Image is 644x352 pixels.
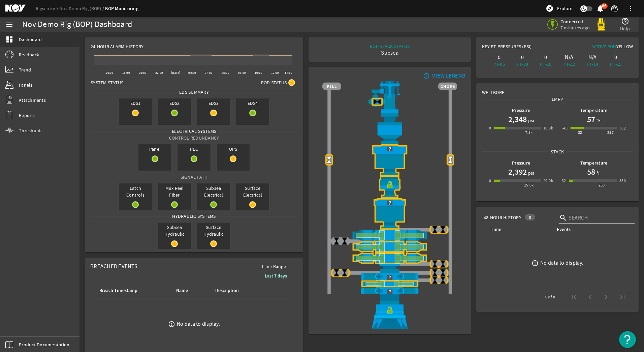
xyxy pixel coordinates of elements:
[606,54,626,61] div: 0
[22,21,132,28] div: Nov Demo Rig (BOP) Dashboard
[5,21,13,29] mat-icon: menu
[431,260,439,268] img: ValveClose.png
[139,71,147,75] text: 20:00
[177,321,220,327] div: No data to display.
[175,287,206,294] div: Name
[177,89,211,95] span: EDS SUMMARY
[158,98,191,108] span: EDS2
[322,241,457,253] img: ShearRamOpen.png
[543,125,553,131] div: 10.0k
[322,144,457,153] img: Unknown.png
[322,176,457,198] img: RiserConnectorLock.png
[484,214,521,221] span: 48-Hour History
[19,36,42,43] span: Dashboard
[536,61,556,67] div: PT-10
[543,3,575,14] button: Explore
[431,269,439,277] img: ValveClose.png
[168,321,175,328] mat-icon: error_outline
[587,167,595,177] h1: 58
[155,71,163,75] text: 22:00
[610,4,618,12] mat-icon: support_agent
[322,198,457,230] img: LowerAnnular_Fault.png
[285,71,292,75] text: 14:00
[19,66,31,73] span: Trend
[525,129,533,136] div: 7.5k
[214,287,262,294] div: Description
[439,260,447,268] img: ValveClose.png
[236,98,269,108] span: EDS4
[36,5,59,11] a: Rigsentry
[562,177,566,184] div: 32
[549,96,566,102] span: LMRP
[587,114,595,125] h1: 57
[205,71,213,75] text: 04:00
[322,287,457,296] img: Unknown.png
[560,25,590,31] span: 7 minutes ago
[178,144,211,154] span: PLC
[122,71,130,75] text: 18:00
[19,127,43,134] span: Thresholds
[322,81,457,113] img: RiserAdapter.png
[489,125,491,131] div: 0
[557,226,571,233] div: Events
[569,214,629,222] input: Search
[560,19,590,25] span: Connected
[619,125,626,131] div: 302
[236,183,269,200] span: Surface Electrical
[536,54,556,61] div: 0
[197,223,230,239] span: Surface Hydraulic
[582,61,603,67] div: PT-14
[169,135,219,141] span: Control Redundancy
[540,260,583,266] div: No data to display.
[545,294,555,300] div: 0 of 0
[580,107,608,114] b: Temperature
[532,260,539,267] mat-icon: error_outline
[215,287,239,294] div: Description
[599,182,605,188] div: 250
[261,79,287,86] span: Pod Status
[181,174,208,180] span: Signal Path
[322,294,457,329] img: WellheadConnectorLock.png
[19,97,46,104] span: Attachments
[90,263,137,270] span: Breached Events
[439,226,447,234] img: ValveClose.png
[105,71,113,75] text: 16:00
[546,4,554,12] mat-icon: explore
[372,98,382,106] img: MudBoostValve_Fault.png
[446,156,454,164] img: Valve2Open.png
[578,129,582,136] div: 32
[171,71,181,75] text: [DATE]
[19,51,39,58] span: Readback
[325,156,333,164] img: Valve2Open.png
[5,35,13,43] mat-icon: dashboard
[431,276,439,284] img: ValveClose.png
[439,269,447,277] img: ValveClose.png
[91,79,123,86] span: System Status
[99,287,137,294] div: Breach Timestamp
[322,144,457,176] img: UpperAnnular_All_Faults.png
[19,341,69,348] span: Product Documentation
[621,17,629,25] mat-icon: help_outline
[607,129,614,136] div: 257
[170,213,218,219] span: Hydraulic Systems
[548,148,566,155] span: Stack
[489,177,491,184] div: 0
[512,160,530,166] b: Pressure
[422,73,430,79] mat-icon: info_outline
[582,54,603,61] div: N/A
[562,125,568,131] div: -40
[622,0,639,17] button: more_vert
[616,43,633,50] span: Yellow
[619,177,626,184] div: 350
[188,71,196,75] text: 02:00
[524,182,534,188] div: 15.0k
[477,84,638,96] div: Wellbore
[169,128,219,135] span: Electrical Systems
[508,167,527,177] h1: 2,392
[91,43,143,50] span: 24-Hour Alarm History
[527,170,534,176] span: psi
[508,114,527,125] h1: 2,348
[595,117,601,124] span: °F
[322,280,457,287] img: PipeRamOpen.png
[556,226,622,233] div: Events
